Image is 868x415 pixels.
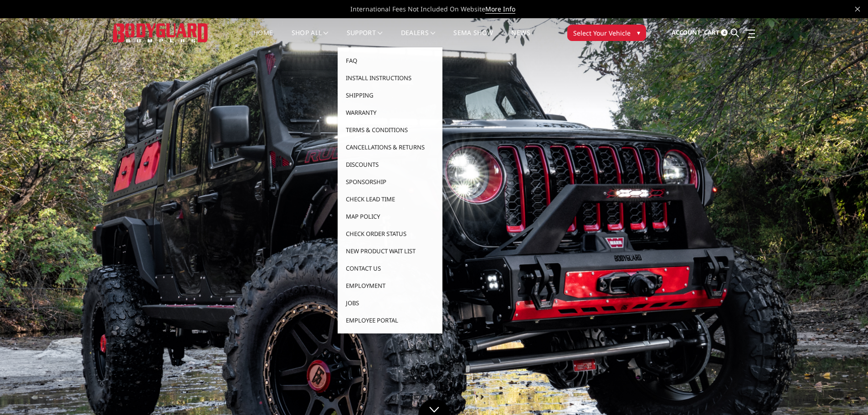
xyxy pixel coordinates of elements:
[341,294,439,312] a: Jobs
[341,242,439,260] a: New Product Wait List
[453,30,493,47] a: SEMA Show
[341,173,439,190] a: Sponsorship
[341,312,439,329] a: Employee Portal
[347,30,383,47] a: Support
[341,277,439,294] a: Employment
[822,371,868,415] iframe: Chat Widget
[341,208,439,225] a: MAP Policy
[573,28,631,38] span: Select Your Vehicle
[826,241,835,256] button: 2 of 5
[341,121,439,138] a: Terms & Conditions
[637,28,640,37] span: ▾
[341,104,439,121] a: Warranty
[511,30,530,47] a: News
[341,138,439,156] a: Cancellations & Returns
[485,5,515,14] a: More Info
[253,30,273,47] a: Home
[341,156,439,173] a: Discounts
[341,69,439,87] a: Install Instructions
[721,29,728,36] span: 4
[113,23,209,42] img: BODYGUARD BUMPERS
[704,20,728,45] a: Cart 4
[704,28,719,36] span: Cart
[292,30,329,47] a: shop all
[826,256,835,271] button: 3 of 5
[672,28,701,36] span: Account
[826,271,835,285] button: 4 of 5
[826,285,835,300] button: 5 of 5
[826,227,835,241] button: 1 of 5
[567,25,646,41] button: Select Your Vehicle
[341,52,439,69] a: FAQ
[401,30,436,47] a: Dealers
[341,260,439,277] a: Contact Us
[672,20,701,45] a: Account
[418,399,450,415] a: Click to Down
[341,190,439,208] a: Check Lead Time
[341,225,439,242] a: Check Order Status
[341,87,439,104] a: Shipping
